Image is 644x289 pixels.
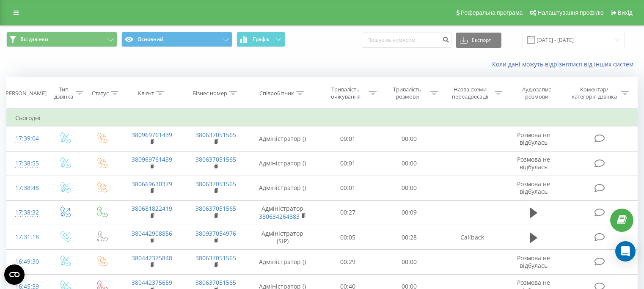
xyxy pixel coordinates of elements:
[317,151,379,176] td: 00:01
[195,155,236,163] a: 380637051565
[132,155,172,163] a: 380969761439
[379,200,440,225] td: 00:09
[121,32,232,47] button: Основний
[132,229,172,237] a: 380442908856
[15,130,38,147] div: 17:39:04
[456,33,501,48] button: Експорт
[379,250,440,274] td: 00:00
[317,176,379,200] td: 00:01
[517,180,550,195] span: Розмова не відбулась
[317,225,379,250] td: 00:05
[248,151,317,176] td: Адміністратор ()
[248,176,317,200] td: Адміністратор ()
[195,254,236,262] a: 380637051565
[138,90,154,97] div: Клієнт
[440,225,504,250] td: Callback
[195,131,236,139] a: 380637051565
[6,32,117,47] button: Всі дзвінки
[379,127,440,151] td: 00:00
[195,278,236,286] a: 380637051565
[325,86,367,100] div: Тривалість очікування
[248,127,317,151] td: Адміністратор ()
[132,131,172,139] a: 380969761439
[248,200,317,225] td: Адміністратор
[237,32,285,47] button: Графік
[386,86,429,100] div: Тривалість розмови
[195,180,236,188] a: 380637051565
[517,131,550,146] span: Розмова не відбулась
[20,36,48,43] span: Всі дзвінки
[193,90,227,97] div: Бізнес номер
[448,86,492,100] div: Назва схеми переадресації
[492,60,638,68] a: Коли дані можуть відрізнятися вiд інших систем
[517,155,550,171] span: Розмова не відбулась
[259,90,294,97] div: Співробітник
[259,212,300,220] a: 380634264883
[132,180,172,188] a: 380669630379
[248,225,317,250] td: Адміністратор (SIP)
[53,86,73,100] div: Тип дзвінка
[132,254,172,262] a: 380442375848
[195,204,236,212] a: 380637051565
[317,200,379,225] td: 00:27
[15,204,38,221] div: 17:38:32
[4,264,25,285] button: Open CMP widget
[7,110,638,127] td: Сьогодні
[15,155,38,172] div: 17:38:55
[92,90,109,97] div: Статус
[615,241,636,261] div: Open Intercom Messenger
[317,127,379,151] td: 00:01
[570,86,619,100] div: Коментар/категорія дзвінка
[132,278,172,286] a: 380442375659
[379,225,440,250] td: 00:28
[132,204,172,212] a: 380681822419
[317,250,379,274] td: 00:29
[379,151,440,176] td: 00:00
[512,86,561,100] div: Аудіозапис розмови
[618,9,633,16] span: Вихід
[517,254,550,270] span: Розмова не відбулась
[4,90,47,97] div: [PERSON_NAME]
[461,9,523,16] span: Реферальна програма
[15,253,38,270] div: 16:49:30
[15,180,38,196] div: 17:38:48
[15,229,38,245] div: 17:31:18
[379,176,440,200] td: 00:00
[195,229,236,237] a: 380937054976
[248,250,317,274] td: Адміністратор ()
[362,33,451,48] input: Пошук за номером
[253,36,270,42] span: Графік
[537,9,603,16] span: Налаштування профілю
